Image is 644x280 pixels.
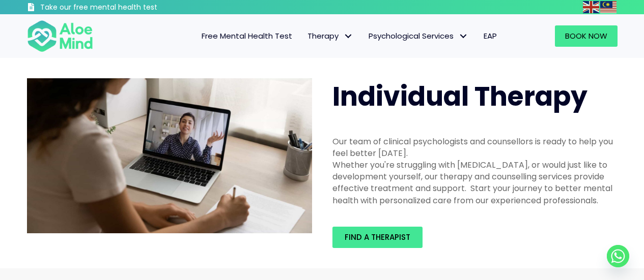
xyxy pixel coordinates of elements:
[476,25,505,47] a: EAP
[300,25,361,47] a: TherapyTherapy: submenu
[565,30,607,41] span: Book Now
[27,78,312,234] img: Therapy online individual
[106,25,505,47] nav: Menu
[332,159,618,206] div: Whether you're struggling with [MEDICAL_DATA], or would just like to development yourself, our th...
[332,227,423,248] a: Find a therapist
[456,29,471,44] span: Psychological Services: submenu
[555,25,618,47] a: Book Now
[40,3,212,13] h3: Take our free mental health test
[202,30,292,41] span: Free Mental Health Test
[607,245,629,267] a: Whatsapp
[600,1,617,13] img: ms
[27,19,93,53] img: Aloe mind Logo
[361,25,476,47] a: Psychological ServicesPsychological Services: submenu
[484,30,497,41] span: EAP
[27,3,212,14] a: Take our free mental health test
[369,30,468,41] span: Psychological Services
[194,25,300,47] a: Free Mental Health Test
[583,1,600,13] a: English
[332,136,618,159] div: Our team of clinical psychologists and counsellors is ready to help you feel better [DATE].
[600,1,618,13] a: Malay
[307,30,353,41] span: Therapy
[332,78,587,115] span: Individual Therapy
[345,232,410,242] span: Find a therapist
[583,1,599,13] img: en
[341,29,356,44] span: Therapy: submenu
